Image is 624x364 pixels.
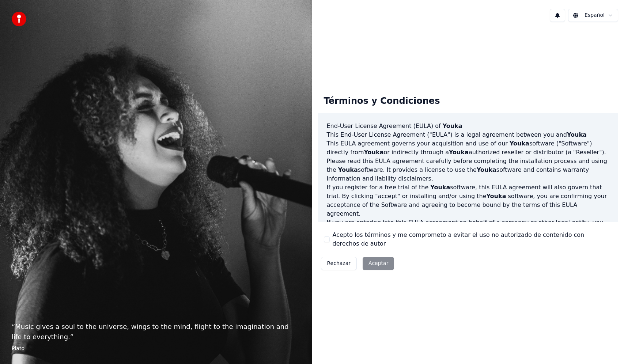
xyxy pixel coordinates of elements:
span: Youka [443,122,462,129]
div: Términos y Condiciones [318,90,446,113]
p: If you are entering into this EULA agreement on behalf of a company or other legal entity, you re... [327,218,610,262]
span: Youka [430,184,450,191]
label: Acepto los términos y me comprometo a evitar el uso no autorizado de contenido con derechos de autor [333,231,613,248]
p: If you register for a free trial of the software, this EULA agreement will also govern that trial... [327,183,610,218]
span: Youka [364,149,383,156]
p: This EULA agreement governs your acquisition and use of our software ("Software") directly from o... [327,139,610,157]
span: Youka [338,166,358,173]
footer: Plato [12,345,300,352]
p: This End-User License Agreement ("EULA") is a legal agreement between you and [327,130,610,139]
p: Please read this EULA agreement carefully before completing the installation process and using th... [327,157,610,183]
span: Youka [486,193,506,200]
img: youka [12,12,26,26]
p: “ Music gives a soul to the universe, wings to the mind, flight to the imagination and life to ev... [12,322,300,342]
span: Youka [477,166,496,173]
button: Rechazar [321,257,357,270]
h3: End-User License Agreement (EULA) of [327,122,610,130]
span: Youka [449,149,469,156]
span: Youka [567,131,587,138]
span: Youka [510,140,529,147]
